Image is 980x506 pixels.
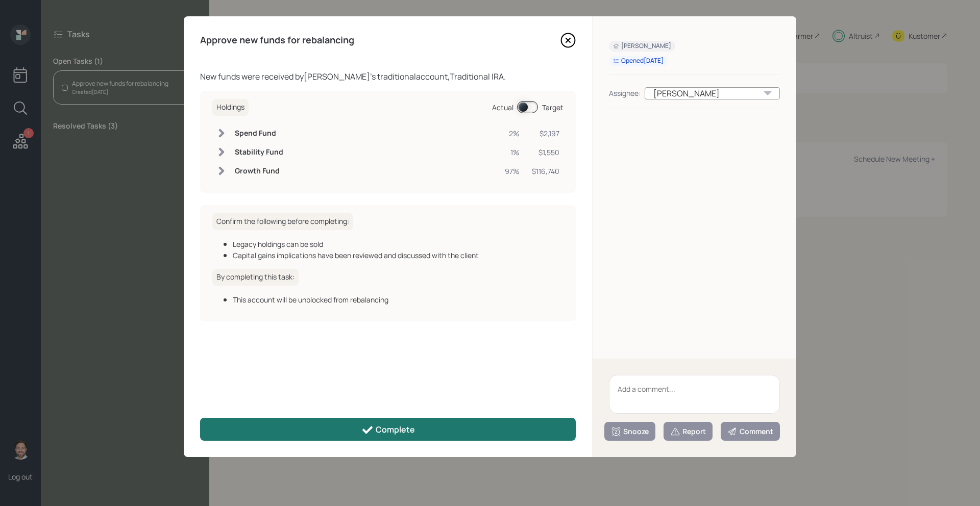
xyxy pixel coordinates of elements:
button: Comment [721,422,780,441]
div: 1% [505,147,520,158]
div: $1,550 [532,147,559,158]
div: Capital gains implications have been reviewed and discussed with the client [233,250,563,261]
div: Legacy holdings can be sold [233,239,563,249]
div: Opened [DATE] [613,57,664,65]
div: This account will be unblocked from rebalancing [233,294,563,305]
h6: Confirm the following before completing: [212,213,353,230]
button: Snooze [604,422,655,441]
h4: Approve new funds for rebalancing [200,35,354,46]
div: 97% [505,166,520,176]
h6: By completing this task: [212,269,299,286]
button: Complete [200,418,576,441]
h6: Spend Fund [235,129,283,138]
h6: Holdings [212,99,249,116]
div: [PERSON_NAME] [645,87,780,99]
div: Actual [492,102,513,113]
div: 2% [505,128,520,139]
div: Complete [361,424,415,436]
div: $2,197 [532,128,559,139]
div: $116,740 [532,166,559,176]
div: Assignee: [609,88,641,98]
h6: Stability Fund [235,148,283,157]
div: Snooze [611,426,649,437]
div: Comment [727,426,773,437]
div: Report [670,426,706,437]
div: Target [542,102,563,113]
div: [PERSON_NAME] [613,42,671,50]
h6: Growth Fund [235,167,283,175]
button: Report [664,422,713,441]
div: New funds were received by [PERSON_NAME] 's traditional account, Traditional IRA . [200,70,576,83]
